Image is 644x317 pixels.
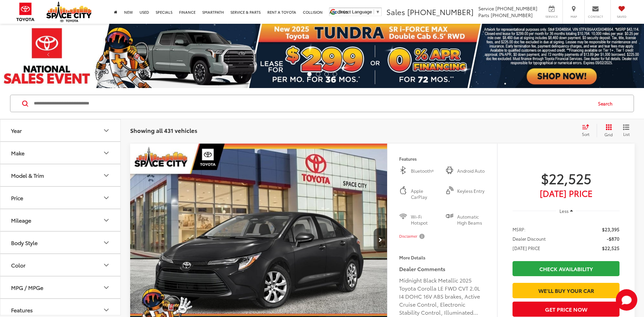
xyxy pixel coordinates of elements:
div: Mileage [11,217,31,223]
div: Mileage [102,216,110,224]
div: Price [102,194,110,202]
span: Showing all 431 vehicles [130,126,197,134]
span: Bluetooth® [411,168,439,174]
span: Sort [582,131,589,137]
button: Next image [374,228,387,252]
button: Select sort value [579,124,597,137]
div: Midnight Black Metallic 2025 Toyota Corolla LE FWD CVT 2.0L I4 DOHC 16V ABS brakes, Active Cruise... [399,276,485,316]
span: Keyless Entry [457,188,485,200]
span: Sales [386,6,405,17]
span: Dealer Discount [513,235,546,242]
button: ColorColor [0,254,121,276]
div: Price [11,194,23,201]
a: We'll Buy Your Car [513,283,620,298]
span: $22,525 [513,170,620,186]
span: Service [478,5,494,12]
div: MPG / MPGe [11,284,43,291]
div: Body Style [11,239,38,246]
span: Grid [604,132,613,137]
div: Color [102,261,110,269]
span: Android Auto [457,168,485,174]
button: Model & TrimModel & Trim [0,164,121,186]
h5: Dealer Comments [399,265,485,273]
button: MakeMake [0,142,121,164]
span: MSRP: [513,226,526,233]
div: Make [102,149,110,157]
span: Contact [588,14,603,19]
svg: Start Chat [616,289,637,311]
button: Get Price Now [513,302,620,317]
div: Year [11,127,22,134]
div: Color [11,262,25,268]
span: Saved [614,14,629,19]
div: Year [102,127,110,135]
div: Make [11,150,24,156]
span: List [623,131,630,137]
span: Select Language [338,9,372,14]
div: Features [11,307,33,313]
span: -$870 [607,235,620,242]
button: Less [556,205,576,217]
button: Toggle Chat Window [616,289,637,311]
button: MileageMileage [0,209,121,231]
span: Map [566,14,581,19]
button: YearYear [0,120,121,141]
div: Model & Trim [11,172,44,178]
span: Service [544,14,559,19]
h4: More Details [399,255,485,260]
span: [PHONE_NUMBER] [407,6,474,17]
h4: Features [399,156,485,161]
span: [DATE] Price [513,190,620,196]
button: Body StyleBody Style [0,232,121,253]
span: Apple CarPlay [411,188,439,200]
span: [DATE] PRICE [513,245,540,251]
input: Search by Make, Model, or Keyword [33,95,592,111]
span: Automatic High Beams [457,214,485,226]
button: MPG / MPGeMPG / MPGe [0,276,121,298]
div: MPG / MPGe [102,284,110,292]
span: [PHONE_NUMBER] [495,5,537,12]
a: Select Language​ [338,9,380,14]
span: Less [559,208,569,214]
img: Space City Toyota [46,1,92,22]
span: Wi-Fi Hotspot [411,214,439,226]
span: Disclaimer [399,234,417,239]
div: Features [102,306,110,314]
span: [PHONE_NUMBER] [491,12,533,18]
a: Check Availability [513,261,620,276]
button: PricePrice [0,187,121,209]
span: $23,395 [602,226,620,233]
button: List View [618,124,635,137]
div: Model & Trim [102,171,110,179]
button: Search [592,95,622,112]
button: Disclaimer [399,229,426,243]
span: $22,525 [602,245,620,251]
button: Grid View [597,124,618,137]
span: Parts [478,12,489,18]
span: ▼ [376,9,380,14]
div: Body Style [102,239,110,247]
